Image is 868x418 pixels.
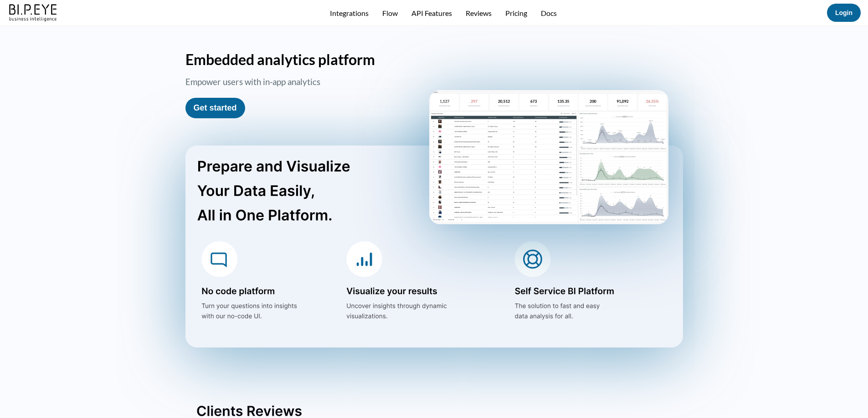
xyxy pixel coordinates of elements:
a: Docs [541,9,557,17]
a: Pricing [505,9,527,17]
button: Get started [185,98,245,118]
a: Login [835,9,853,16]
a: Flow [382,9,398,17]
a: Integrations [330,9,369,17]
img: homePageScreen2.png [429,90,668,224]
img: bipeye-logo [7,2,60,22]
a: Reviews [466,9,492,17]
h3: Empower users with in-app analytics [185,77,425,90]
a: API Features [411,9,452,17]
button: Login [827,4,861,22]
a: Get started [194,103,237,112]
h1: Embedded analytics platform [185,50,683,68]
